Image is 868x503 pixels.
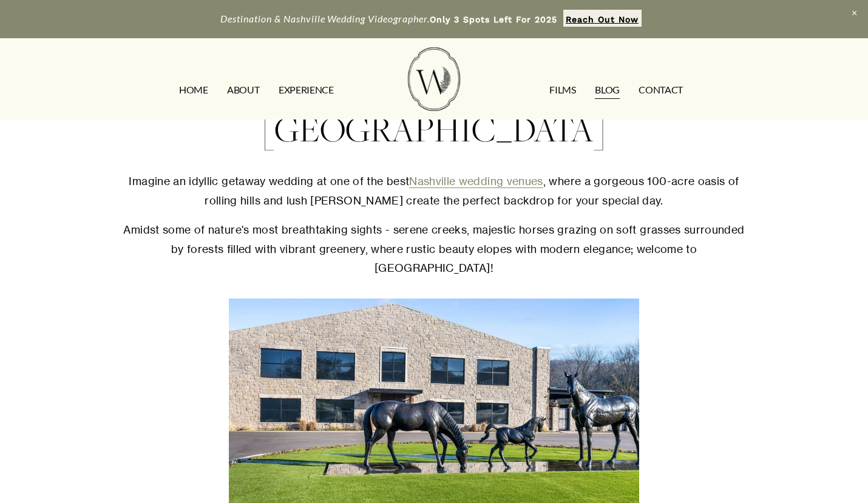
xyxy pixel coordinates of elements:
a: ABOUT [227,81,259,100]
h1: [GEOGRAPHIC_DATA] [121,104,747,155]
a: EXPERIENCE [279,81,334,100]
strong: Reach Out Now [566,15,639,24]
a: HOME [179,81,208,100]
a: CONTACT [639,81,683,100]
a: Blog [595,81,620,100]
a: Nashville wedding venues [409,175,543,187]
img: Wild Fern Weddings [408,47,460,111]
a: FILMS [549,81,575,100]
a: Reach Out Now [563,10,642,27]
p: Imagine an idyllic getaway wedding at one of the best , where a gorgeous 100-acre oasis of rollin... [121,172,747,211]
p: Amidst some of nature's most breathtaking sights - serene creeks, majestic horses grazing on soft... [121,220,747,279]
